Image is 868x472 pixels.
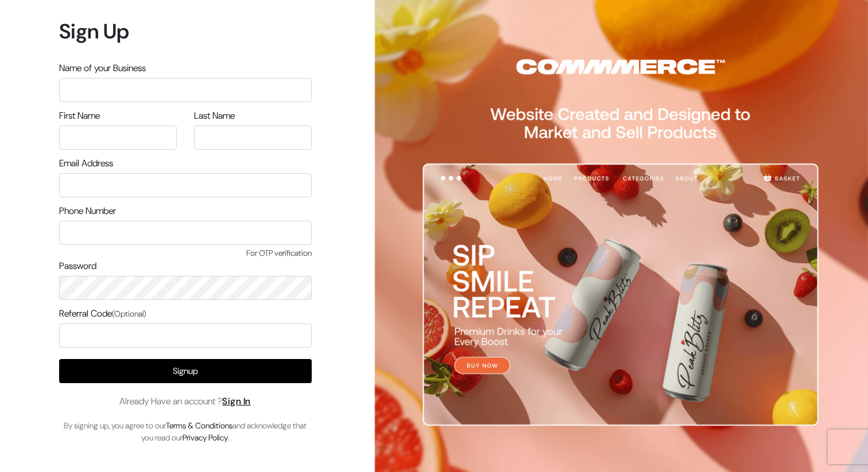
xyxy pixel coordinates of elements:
label: Referral Code [59,307,146,321]
h1: Sign Up [59,19,312,44]
p: By signing up, you agree to our and acknowledge that you read our . [59,420,312,444]
a: Privacy Policy [183,432,228,443]
a: Sign In [222,395,251,407]
label: Name of your Business [59,61,146,75]
label: Phone Number [59,204,116,218]
label: Password [59,259,96,273]
label: Last Name [194,109,235,123]
span: (Optional) [112,309,146,319]
a: Terms & Conditions [166,420,232,431]
span: Already Have an account ? [119,395,251,408]
button: Signup [59,359,312,383]
label: First Name [59,109,100,123]
label: Email Address [59,157,113,170]
span: For OTP verification [59,247,312,259]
